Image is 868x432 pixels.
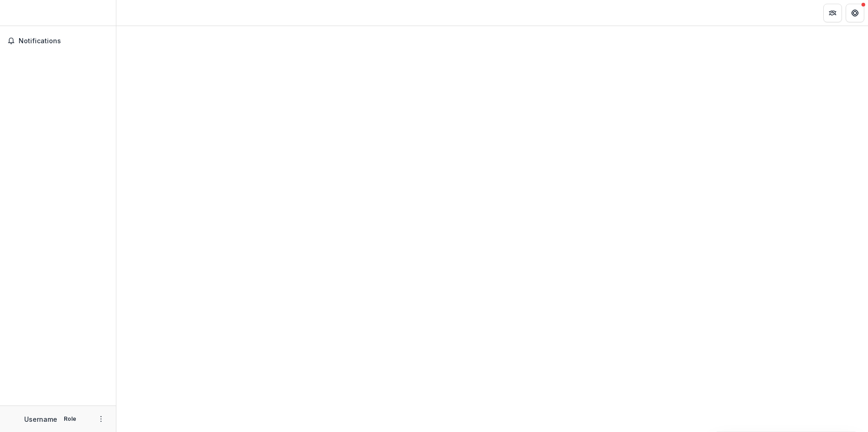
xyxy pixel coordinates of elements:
[846,4,864,22] button: Get Help
[95,413,107,425] button: More
[61,415,79,423] p: Role
[19,37,108,45] span: Notifications
[24,414,57,424] p: Username
[823,4,842,22] button: Partners
[4,33,112,48] button: Notifications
